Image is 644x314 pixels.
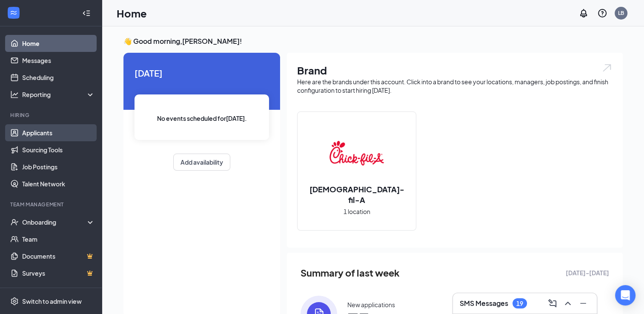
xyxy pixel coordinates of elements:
[329,126,384,180] img: Chick-fil-A
[10,297,19,305] svg: Settings
[173,154,230,171] button: Add availability
[10,111,93,119] div: Hiring
[22,35,95,52] a: Home
[22,248,95,265] a: DocumentsCrown
[22,158,95,175] a: Job Postings
[546,297,559,310] button: ComposeMessage
[347,300,395,309] div: New applications
[10,90,19,99] svg: Analysis
[297,63,613,77] h1: Brand
[22,141,95,158] a: Sourcing Tools
[460,299,508,308] h3: SMS Messages
[601,63,613,73] img: open.6027fd2a22e1237b5b06.svg
[82,9,91,17] svg: Collapse
[618,9,624,17] div: LB
[22,218,88,226] div: Onboarding
[10,201,93,208] div: Team Management
[561,297,575,310] button: ChevronUp
[123,37,623,46] h3: 👋 Good morning, [PERSON_NAME] !
[578,8,589,18] svg: Notifications
[22,231,95,248] a: Team
[22,175,95,192] a: Talent Network
[22,265,95,282] a: SurveysCrown
[117,6,147,20] h1: Home
[597,8,607,18] svg: QuestionInfo
[157,114,247,123] span: No events scheduled for [DATE] .
[22,52,95,69] a: Messages
[22,69,95,86] a: Scheduling
[343,207,370,216] span: 1 location
[547,298,558,308] svg: ComposeMessage
[563,298,573,308] svg: ChevronUp
[516,300,523,307] div: 19
[9,9,18,17] svg: WorkstreamLogo
[576,297,590,310] button: Minimize
[301,265,400,280] span: Summary of last week
[298,184,416,205] h2: [DEMOGRAPHIC_DATA]-fil-A
[135,66,269,80] span: [DATE]
[615,285,635,305] div: Open Intercom Messenger
[297,77,613,94] div: Here are the brands under this account. Click into a brand to see your locations, managers, job p...
[566,268,609,277] span: [DATE] - [DATE]
[22,90,95,99] div: Reporting
[22,297,82,305] div: Switch to admin view
[10,218,19,226] svg: UserCheck
[578,298,588,308] svg: Minimize
[22,124,95,141] a: Applicants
